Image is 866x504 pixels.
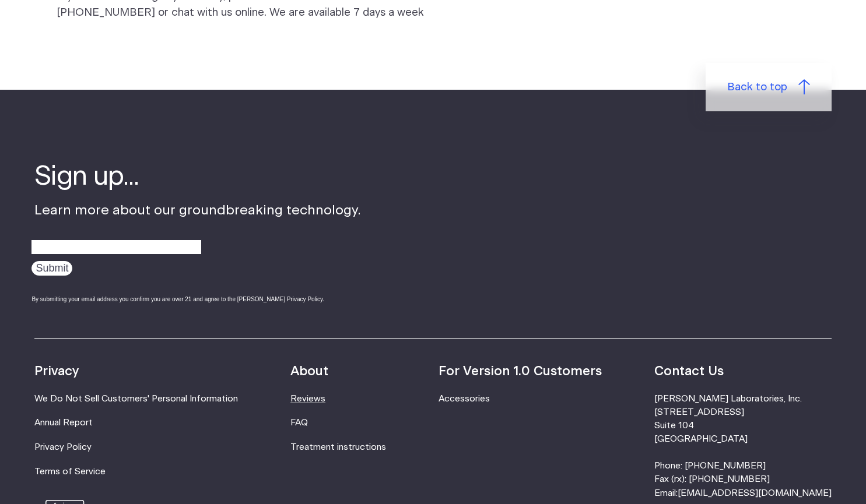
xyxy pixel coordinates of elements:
a: Treatment instructions [290,443,386,452]
li: [PERSON_NAME] Laboratories, Inc. [STREET_ADDRESS] Suite 104 [GEOGRAPHIC_DATA] Phone: [PHONE_NUMBE... [654,392,832,500]
strong: For Version 1.0 Customers [439,365,602,378]
div: Learn more about our groundbreaking technology. [34,159,361,315]
a: We Do Not Sell Customers' Personal Information [34,394,238,403]
a: Terms of Service [34,467,106,476]
span: Back to top [727,79,787,96]
a: Annual Report [34,418,93,427]
strong: Contact Us [654,365,724,378]
a: Back to top [706,63,832,112]
input: Submit [31,261,72,276]
strong: About [290,365,328,378]
a: [EMAIL_ADDRESS][DOMAIN_NAME] [678,489,832,498]
h4: Sign up... [34,159,361,195]
strong: Privacy [34,365,79,378]
a: Reviews [290,394,325,403]
a: FAQ [290,418,308,427]
a: Privacy Policy [34,443,92,452]
div: By submitting your email address you confirm you are over 21 and agree to the [PERSON_NAME] Priva... [31,295,361,304]
a: Accessories [439,394,490,403]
